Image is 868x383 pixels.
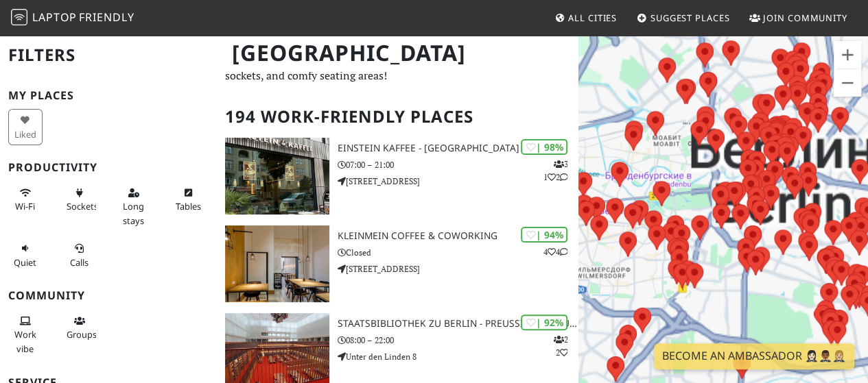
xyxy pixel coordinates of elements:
span: Long stays [123,200,144,226]
span: Work-friendly tables [175,200,200,212]
h2: Filters [8,34,209,76]
button: Tables [171,182,205,218]
button: Quiet [8,237,43,273]
p: 3 1 2 [543,158,567,184]
h1: [GEOGRAPHIC_DATA] [221,34,576,72]
p: Unter den Linden 8 [338,350,578,363]
a: KleinMein Coffee & Coworking | 94% 44 KleinMein Coffee & Coworking Closed [STREET_ADDRESS] [217,225,578,302]
h3: Community [8,289,209,302]
span: Stable Wi-Fi [15,200,35,212]
button: Long stays [117,182,151,232]
a: LaptopFriendly LaptopFriendly [11,6,134,30]
img: Einstein Kaffee - Charlottenburg [225,138,329,214]
a: Join Community [744,5,853,30]
span: Quiet [14,256,36,269]
h3: Staatsbibliothek zu Berlin - Preußischer Kulturbesitz [338,318,578,330]
h3: My Places [8,89,209,102]
button: Увеличить [834,41,861,69]
span: Suggest Places [650,12,730,24]
a: All Cities [549,5,622,30]
p: 4 4 [543,245,567,258]
span: Group tables [67,328,97,341]
a: Einstein Kaffee - Charlottenburg | 98% 312 Einstein Kaffee - [GEOGRAPHIC_DATA] 07:00 – 21:00 [STR... [217,138,578,214]
button: Sockets [62,182,97,218]
p: [STREET_ADDRESS] [338,262,578,275]
span: All Cities [568,12,617,24]
button: Work vibe [8,310,43,360]
p: 08:00 – 22:00 [338,334,578,347]
p: 07:00 – 21:00 [338,158,578,171]
button: Уменьшить [834,69,861,97]
button: Wi-Fi [8,182,43,218]
span: Video/audio calls [70,256,89,269]
button: Calls [62,237,97,273]
p: 2 2 [553,333,567,359]
h3: Einstein Kaffee - [GEOGRAPHIC_DATA] [338,143,578,154]
span: Laptop [32,10,77,25]
p: [STREET_ADDRESS] [338,175,578,188]
button: Groups [62,310,97,346]
img: LaptopFriendly [11,9,27,25]
p: Closed [338,246,578,259]
h3: KleinMein Coffee & Coworking [338,230,578,242]
span: Friendly [79,10,134,25]
div: | 92% [521,314,567,330]
a: Suggest Places [631,5,736,30]
h3: Productivity [8,161,209,174]
div: | 98% [521,139,567,155]
span: Power sockets [67,200,98,212]
img: KleinMein Coffee & Coworking [225,225,329,302]
h2: 194 Work-Friendly Places [225,96,570,138]
span: Join Community [763,12,847,24]
span: People working [14,328,36,354]
div: | 94% [521,227,567,243]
